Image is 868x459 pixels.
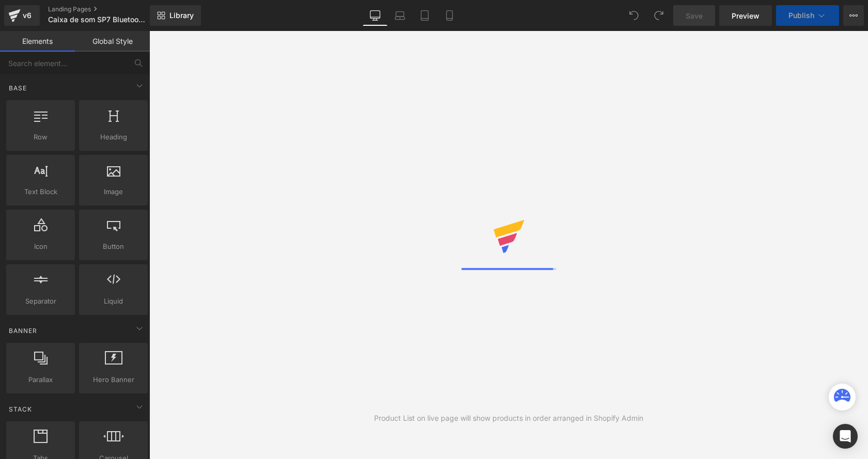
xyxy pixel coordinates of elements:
span: Preview [732,10,760,21]
span: Banner [8,326,38,336]
button: More [843,5,864,26]
div: Product List on live page will show products in order arranged in Shopify Admin [374,413,643,424]
button: Redo [648,5,669,26]
a: Mobile [437,5,462,26]
span: Base [8,83,28,93]
a: v6 [4,5,40,26]
button: Undo [624,5,644,26]
span: Library [169,11,194,20]
a: Laptop [388,5,412,26]
span: Row [9,132,72,143]
span: Caixa de som SP7 Bluetooth | QCY-[GEOGRAPHIC_DATA] Loja Oficial [48,15,147,24]
a: Desktop [363,5,388,26]
span: Image [82,186,145,197]
span: Icon [9,241,72,252]
button: Publish [776,5,839,26]
span: Text Block [9,186,72,197]
a: Tablet [412,5,437,26]
span: Parallax [9,374,72,385]
div: v6 [21,9,34,22]
span: Liquid [82,296,145,307]
a: Global Style [75,31,150,52]
span: Stack [8,404,33,414]
a: New Library [150,5,201,26]
span: Publish [788,11,814,20]
span: Heading [82,132,145,143]
div: Open Intercom Messenger [833,424,858,449]
a: Landing Pages [48,5,167,13]
span: Save [686,10,703,21]
span: Hero Banner [82,374,145,385]
span: Button [82,241,145,252]
a: Preview [719,5,772,26]
span: Separator [9,296,72,307]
